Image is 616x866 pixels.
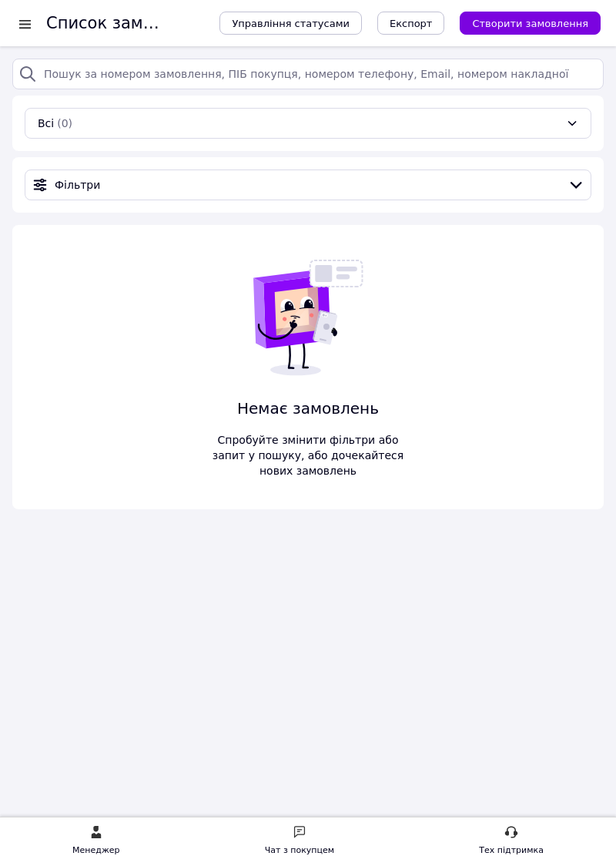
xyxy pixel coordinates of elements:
[206,432,410,478] span: Спробуйте змінити фільтри або запит у пошуку, або дочекайтеся нових замовлень
[460,12,601,35] button: Створити замовлення
[232,18,350,29] span: Управління статусами
[219,12,362,35] button: Управління статусами
[390,18,433,29] span: Експорт
[444,16,601,29] a: Створити замовлення
[12,59,604,89] input: Пошук за номером замовлення, ПІБ покупця, номером телефону, Email, номером накладної
[55,177,561,193] span: Фільтри
[46,14,203,32] h1: Список замовлень
[377,12,445,35] button: Експорт
[206,398,410,420] span: Немає замовлень
[72,843,119,858] div: Менеджер
[472,18,588,29] span: Створити замовлення
[265,843,334,858] div: Чат з покупцем
[479,843,544,858] div: Тех підтримка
